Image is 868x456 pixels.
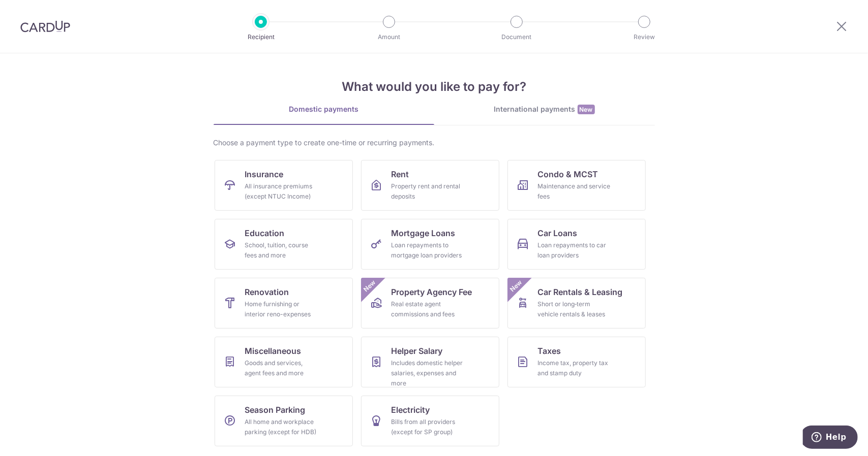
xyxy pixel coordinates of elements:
[20,20,70,32] img: CardUp
[214,78,655,96] h4: What would you like to pay for?
[578,105,595,114] span: New
[214,104,434,114] div: Domestic payments
[215,219,353,270] a: EducationSchool, tuition, course fees and more
[392,286,472,298] span: Property Agency Fee
[392,240,465,260] div: Loan repayments to mortgage loan providers
[361,278,499,329] a: Property Agency FeeReal estate agent commissions and feesNew
[215,160,353,211] a: InsuranceAll insurance premiums (except NTUC Income)
[214,138,655,148] div: Choose a payment type to create one-time or recurring payments.
[392,417,465,437] div: Bills from all providers (except for SP group)
[507,337,646,387] a: TaxesIncome tax, property tax and stamp duty
[361,337,499,387] a: Helper SalaryIncludes domestic helper salaries, expenses and more
[245,168,284,180] span: Insurance
[392,358,465,388] div: Includes domestic helper salaries, expenses and more
[538,286,623,298] span: Car Rentals & Leasing
[538,227,578,239] span: Car Loans
[392,345,443,357] span: Helper Salary
[245,358,318,378] div: Goods and services, agent fees and more
[538,345,561,357] span: Taxes
[538,299,611,319] div: Short or long‑term vehicle rentals & leases
[351,32,427,42] p: Amount
[507,219,646,270] a: Car LoansLoan repayments to car loan providers
[392,404,430,416] span: Electricity
[361,396,499,446] a: ElectricityBills from all providers (except for SP group)
[215,396,353,446] a: Season ParkingAll home and workplace parking (except for HDB)
[245,181,318,202] div: All insurance premiums (except NTUC Income)
[245,227,285,239] span: Education
[245,286,289,298] span: Renovation
[245,417,318,437] div: All home and workplace parking (except for HDB)
[392,299,465,319] div: Real estate agent commissions and fees
[223,32,298,42] p: Recipient
[392,181,465,202] div: Property rent and rental deposits
[245,345,302,357] span: Miscellaneous
[434,104,655,115] div: International payments
[507,278,524,295] span: New
[803,426,858,451] iframe: Opens a widget where you can find more information
[392,168,409,180] span: Rent
[392,227,456,239] span: Mortgage Loans
[507,278,646,329] a: Car Rentals & LeasingShort or long‑term vehicle rentals & leasesNew
[245,299,318,319] div: Home furnishing or interior reno-expenses
[538,168,598,180] span: Condo & MCST
[245,240,318,260] div: School, tuition, course fees and more
[215,337,353,387] a: MiscellaneousGoods and services, agent fees and more
[507,160,646,211] a: Condo & MCSTMaintenance and service fees
[361,278,378,295] span: New
[361,160,499,211] a: RentProperty rent and rental deposits
[538,240,611,260] div: Loan repayments to car loan providers
[479,32,554,42] p: Document
[538,181,611,202] div: Maintenance and service fees
[361,219,499,270] a: Mortgage LoansLoan repayments to mortgage loan providers
[215,278,353,329] a: RenovationHome furnishing or interior reno-expenses
[245,404,306,416] span: Season Parking
[607,32,682,42] p: Review
[538,358,611,378] div: Income tax, property tax and stamp duty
